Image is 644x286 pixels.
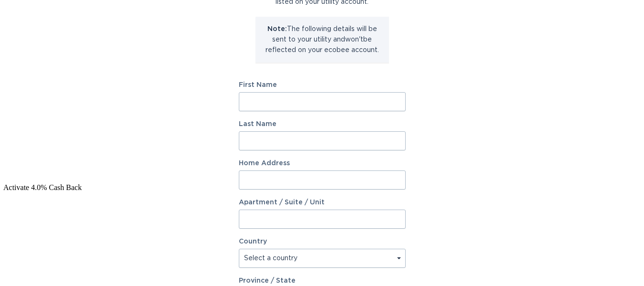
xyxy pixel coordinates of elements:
label: Home Address [239,160,406,167]
label: Country [239,238,267,245]
label: Last Name [239,121,406,127]
label: Apartment / Suite / Unit [239,199,406,206]
label: First Name [239,82,406,88]
label: Province / State [239,277,296,284]
p: The following details will be sent to your utility and won't be reflected on your ecobee account. [263,24,382,55]
strong: Note: [267,26,287,32]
